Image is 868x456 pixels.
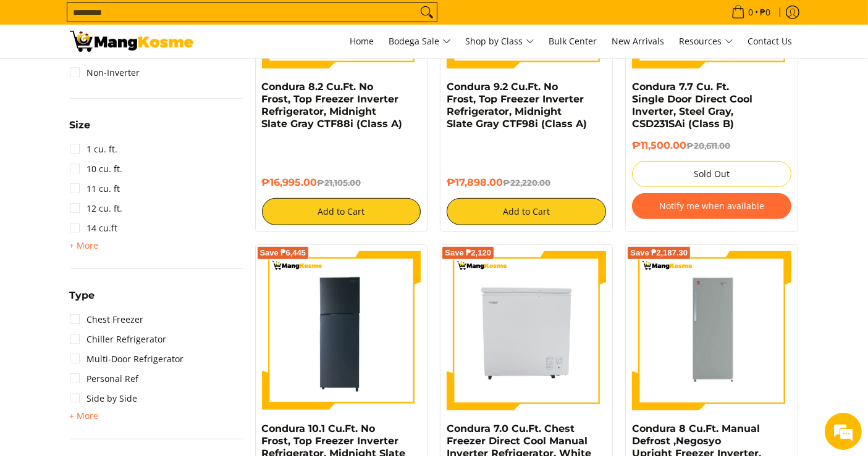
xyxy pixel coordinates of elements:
span: Type [70,291,95,301]
img: condura=8-cubic-feet-single-door-ref-class-c-full-view-mang-kosme [632,251,791,410]
a: Multi-Door Refrigerator [70,349,184,369]
a: 14 cu.ft [70,218,118,238]
del: ₱22,220.00 [503,178,550,188]
span: 0 [747,8,756,17]
span: • [728,6,775,19]
span: Size [70,120,91,130]
span: Bulk Center [549,35,597,47]
button: Add to Cart [262,198,421,225]
summary: Open [70,408,99,423]
summary: Open [70,120,91,139]
span: New Arrivals [612,35,665,47]
button: Notify me when available [632,193,791,219]
h6: ₱17,898.00 [447,176,606,189]
span: ₱0 [759,8,773,17]
a: Shop by Class [460,25,541,58]
a: Bodega Sale [383,25,457,58]
span: Resources [680,34,733,49]
span: Save ₱6,445 [260,249,306,257]
a: 12 cu. ft. [70,199,123,218]
a: New Arrivals [606,25,671,58]
span: + More [70,241,99,251]
span: Home [350,35,374,47]
span: + More [70,411,99,421]
button: Search [417,3,437,22]
a: Contact Us [742,25,799,58]
button: Add to Cart [447,198,606,225]
img: Condura 7.0 Cu.Ft. Chest Freezer Direct Cool Manual Inverter Refrigerator, White CCF70DCi (Premium) [447,251,606,410]
a: Condura 9.2 Cu.Ft. No Frost, Top Freezer Inverter Refrigerator, Midnight Slate Gray CTF98i (Class A) [447,81,587,130]
a: Resources [673,25,739,58]
a: Condura 7.7 Cu. Ft. Single Door Direct Cool Inverter, Steel Gray, CSD231SAi (Class B) [632,81,752,130]
h6: ₱11,500.00 [632,139,791,152]
a: 11 cu. ft [70,179,120,199]
span: Contact Us [748,35,793,47]
del: ₱21,105.00 [318,178,361,188]
h6: ₱16,995.00 [262,176,421,189]
span: Shop by Class [466,34,534,49]
a: Condura 8.2 Cu.Ft. No Frost, Top Freezer Inverter Refrigerator, Midnight Slate Gray CTF88i (Class A) [262,81,403,130]
a: 1 cu. ft. [70,139,118,159]
button: Sold Out [632,161,791,187]
nav: Main Menu [206,25,799,58]
span: Save ₱2,120 [445,249,491,257]
a: Chiller Refrigerator [70,330,167,349]
a: 10 cu. ft. [70,159,123,179]
a: Home [344,25,381,58]
img: Bodega Sale Refrigerator l Mang Kosme: Home Appliances Warehouse Sale [70,31,193,52]
span: Bodega Sale [389,34,451,49]
img: Condura 10.1 Cu.Ft. No Frost, Top Freezer Inverter Refrigerator, Midnight Slate Gray CTF107i (Cla... [262,251,421,410]
summary: Open [70,291,95,310]
a: Non-Inverter [70,63,140,83]
summary: Open [70,238,99,253]
a: Personal Ref [70,369,139,389]
a: Side by Side [70,389,138,408]
a: Chest Freezer [70,310,144,330]
span: Save ₱2,187.30 [630,249,688,257]
del: ₱20,611.00 [686,141,730,151]
a: Bulk Center [543,25,604,58]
